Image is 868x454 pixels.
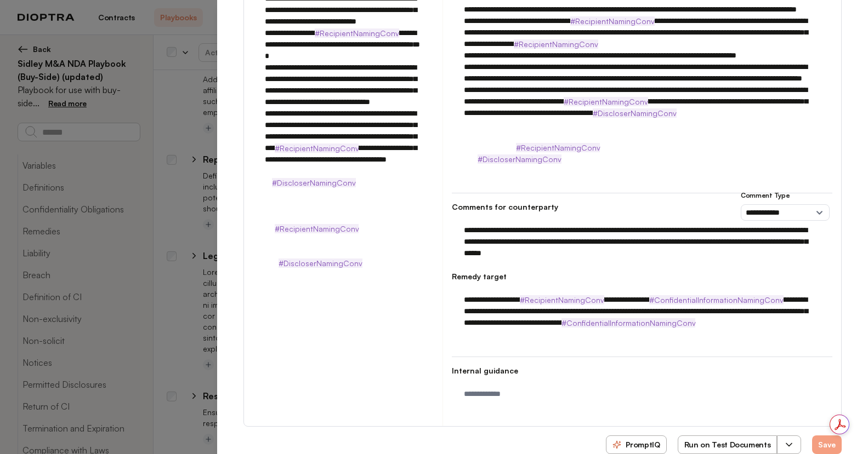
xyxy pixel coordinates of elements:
h4: Comments for counterparty [452,202,832,212]
button: Run on Test Documents [678,435,778,454]
h4: Internal guidance [452,365,832,376]
strong: #RecipientNamingConv [315,28,399,38]
strong: #RecipientNamingConv [275,224,359,233]
h4: Remedy target [452,271,832,282]
button: PromptIQ [606,435,667,454]
strong: #RecipientNamingConv [570,16,655,26]
button: Save [812,435,842,454]
strong: #DiscloserNamingConv [478,154,561,164]
select: Comment Type [741,204,830,221]
strong: #RecipientNamingConv [514,39,598,49]
h3: Comment Type [741,191,830,200]
strong: #ConfidentialInformationNamingConv [561,318,695,327]
strong: #ConfidentialInformationNamingConv [649,295,784,304]
strong: #DiscloserNamingConv [279,258,362,268]
strong: #RecipientNamingConv [275,143,359,153]
strong: #DiscloserNamingConv [593,108,677,118]
strong: #RecipientNamingConv [564,97,648,106]
strong: #RecipientNamingConv [520,295,604,304]
strong: #RecipientNamingConv [516,143,600,152]
strong: #DiscloserNamingConv [272,178,356,187]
